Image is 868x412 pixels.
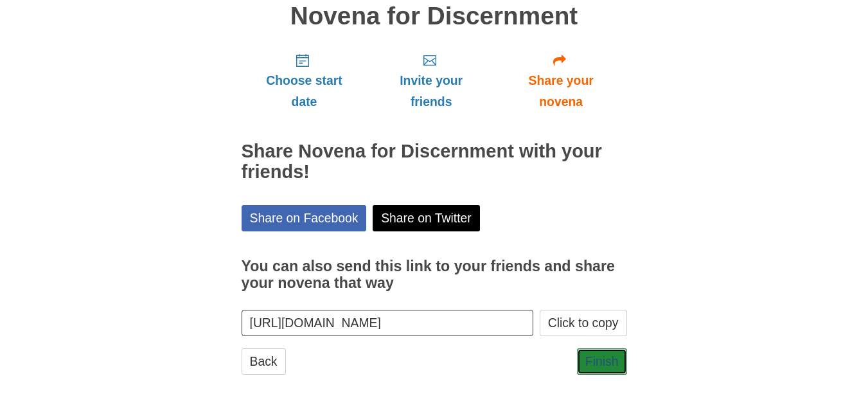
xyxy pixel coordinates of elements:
[373,205,480,231] a: Share on Twitter
[495,42,627,119] a: Share your novena
[540,310,627,336] button: Click to copy
[380,70,482,112] span: Invite your friends
[254,70,355,112] span: Choose start date
[242,42,368,119] a: Choose start date
[242,205,367,231] a: Share on Facebook
[508,70,614,112] span: Share your novena
[242,348,286,375] a: Back
[242,258,627,291] h3: You can also send this link to your friends and share your novena that way
[242,3,627,30] h1: Novena for Discernment
[242,141,627,183] h2: Share Novena for Discernment with your friends!
[367,42,495,119] a: Invite your friends
[577,348,627,375] a: Finish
